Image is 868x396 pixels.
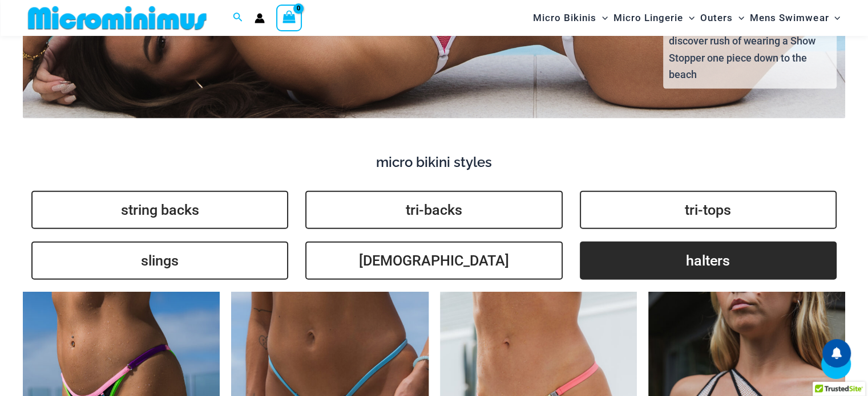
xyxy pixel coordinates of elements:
a: Account icon link [255,13,265,23]
span: Outers [700,3,733,32]
a: Search icon link [233,11,243,25]
span: Menu Toggle [683,3,695,32]
span: Menu Toggle [829,3,840,32]
img: MM SHOP LOGO FLAT [23,5,211,31]
span: Micro Lingerie [613,3,683,32]
a: slings [31,242,288,280]
a: string backs [31,191,288,229]
a: Mens SwimwearMenu ToggleMenu Toggle [747,3,843,32]
h4: micro bikini styles [23,154,845,171]
span: Menu Toggle [596,3,608,32]
a: View Shopping Cart, empty [276,5,302,31]
span: Mens Swimwear [750,3,829,32]
nav: Site Navigation [528,2,845,34]
span: Micro Bikinis [533,3,596,32]
a: halters [580,242,837,280]
a: Micro LingerieMenu ToggleMenu Toggle [611,3,697,32]
a: OutersMenu ToggleMenu Toggle [697,3,747,32]
span: Menu Toggle [733,3,744,32]
a: tri-tops [580,191,837,229]
a: tri-backs [305,191,562,229]
a: [DEMOGRAPHIC_DATA] [305,242,562,280]
a: Micro BikinisMenu ToggleMenu Toggle [530,3,611,32]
